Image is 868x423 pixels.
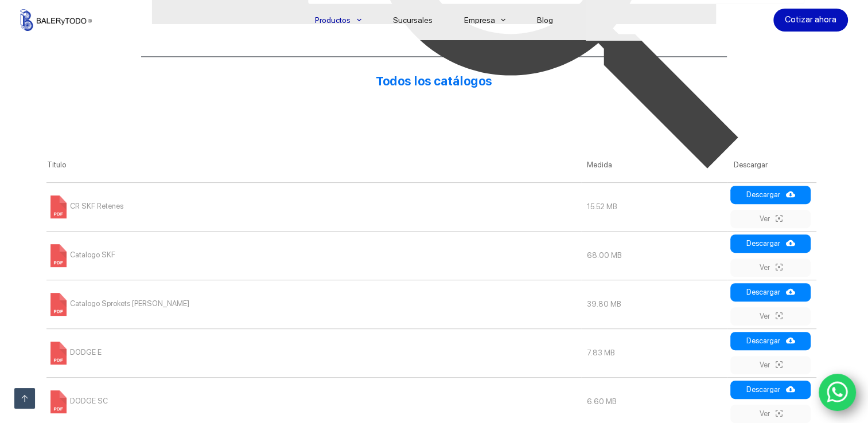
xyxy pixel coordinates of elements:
a: Ver [730,258,811,277]
a: Catalogo SKF [47,250,115,259]
a: Descargar [730,381,811,399]
a: Descargar [730,283,811,301]
a: Descargar [730,234,811,253]
td: 7.83 MB [581,328,727,377]
a: WhatsApp [819,374,857,412]
a: DODGE E [47,348,102,357]
a: CR SKF Retenes [47,202,123,210]
a: DODGE SC [47,397,108,405]
a: Ir arriba [14,388,35,409]
img: Balerytodo [20,9,92,31]
a: Catalogo Sprokets [PERSON_NAME] [47,299,189,308]
a: Ver [730,405,811,423]
th: Titulo [41,148,581,182]
a: Cotizar ahora [773,9,848,32]
td: 39.80 MB [581,280,727,328]
a: Descargar [730,332,811,350]
a: Ver [730,356,811,374]
a: Ver [730,307,811,326]
td: 68.00 MB [581,231,727,280]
